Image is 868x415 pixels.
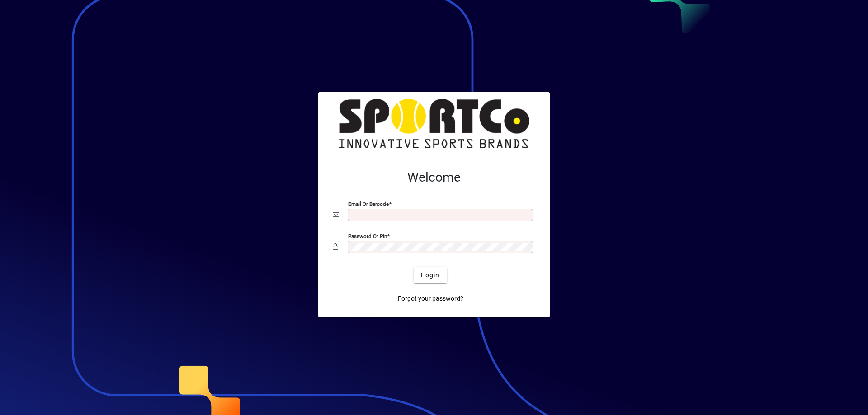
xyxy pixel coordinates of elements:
[348,201,389,207] mat-label: Email or Barcode
[394,290,467,307] a: Forgot your password?
[348,233,387,239] mat-label: Password or Pin
[333,170,535,185] h2: Welcome
[421,270,439,280] span: Login
[398,294,463,303] span: Forgot your password?
[414,267,447,283] button: Login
